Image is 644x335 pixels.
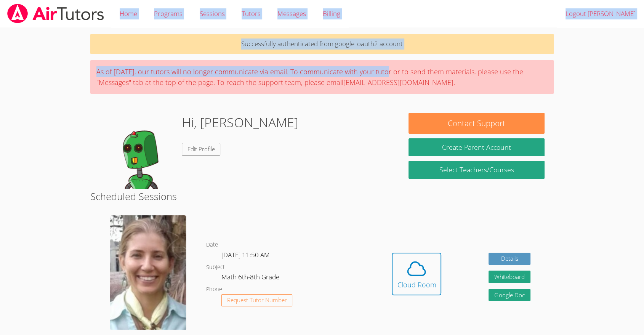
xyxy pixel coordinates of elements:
a: Google Doc [489,289,530,301]
img: default.png [99,113,176,189]
p: Successfully authenticated from google_oauth2 account [90,34,554,54]
dt: Date [206,240,218,250]
a: Edit Profile [182,143,221,155]
a: Details [489,253,530,265]
div: Cloud Room [397,279,436,290]
dd: Math 6th-8th Grade [221,272,281,285]
span: Request Tutor Number [227,297,287,303]
img: Screenshot%202024-09-06%20202226%20-%20Cropped.png [110,215,186,330]
img: airtutors_banner-c4298cdbf04f3fff15de1276eac7730deb9818008684d7c2e4769d2f7ddbe033.png [6,4,105,23]
span: Messages [277,9,306,18]
button: Request Tutor Number [221,294,293,307]
div: As of [DATE], our tutors will no longer communicate via email. To communicate with your tutor or ... [90,60,554,94]
h2: Scheduled Sessions [90,189,554,204]
button: Cloud Room [392,253,441,295]
button: Contact Support [409,113,545,134]
button: Whiteboard [489,271,530,283]
a: Select Teachers/Courses [409,161,545,179]
dt: Subject [206,263,225,272]
button: Create Parent Account [409,138,545,156]
dt: Phone [206,285,222,294]
span: [DATE] 11:50 AM [221,250,270,259]
h1: Hi, [PERSON_NAME] [182,113,298,132]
